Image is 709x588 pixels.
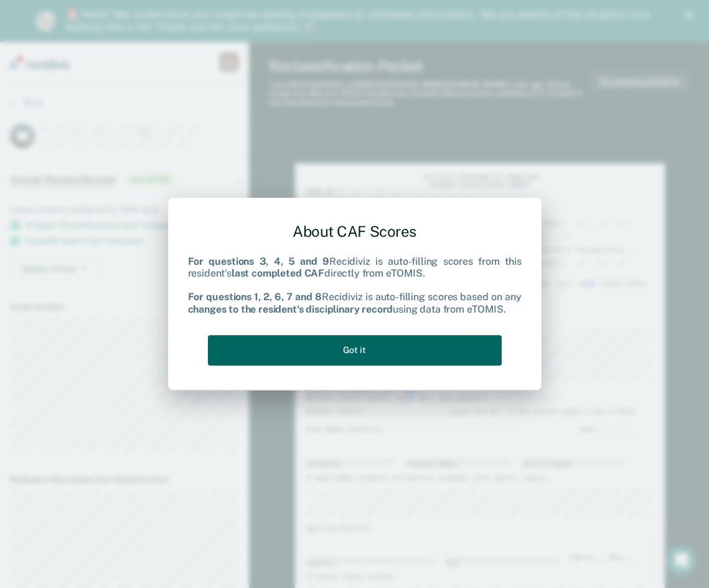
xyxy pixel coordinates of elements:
[188,303,393,315] b: changes to the resident's disciplinary record
[66,9,654,34] div: 🚨 Hello! We understand you might be seeing mislabeled or outdated information. We are aware of th...
[188,255,330,267] b: For questions 3, 4, 5 and 9
[232,267,324,279] b: last completed CAF
[685,11,698,19] div: Close
[208,335,502,365] button: Got it
[188,213,522,250] div: About CAF Scores
[188,292,322,303] b: For questions 1, 2, 6, 7 and 8
[188,255,522,315] div: Recidiviz is auto-filling scores from this resident's directly from eTOMIS. Recidiviz is auto-fil...
[36,11,56,31] img: Profile image for Kim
